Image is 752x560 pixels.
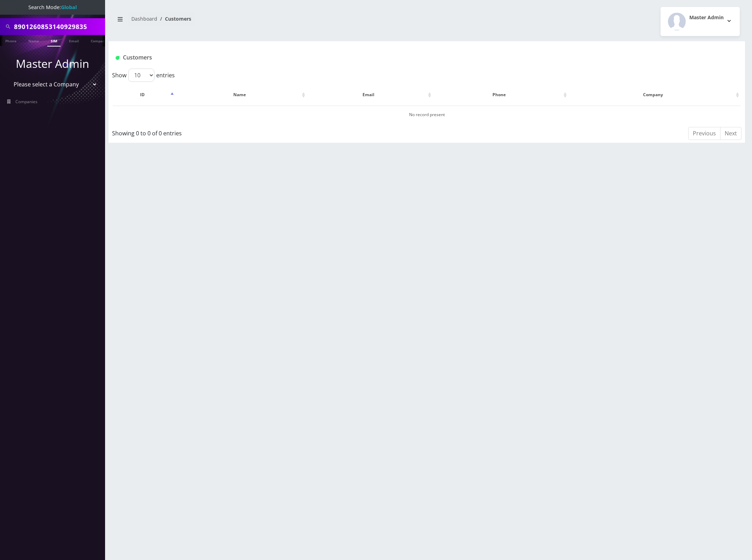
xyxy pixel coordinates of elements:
[87,35,111,46] a: Company
[131,15,157,22] a: Dashboard
[689,15,724,21] h2: Master Admin
[434,85,568,105] th: Phone: activate to sort column ascending
[14,20,103,33] input: Search All Companies
[65,35,82,46] a: Email
[28,4,77,10] span: Search Mode:
[114,12,422,31] nav: breadcrumb
[157,15,191,22] li: Customers
[15,99,37,105] span: Companies
[661,7,740,36] button: Master Admin
[2,35,20,46] a: Phone
[688,127,720,140] a: Previous
[25,35,42,46] a: Name
[113,106,741,123] td: No record present
[128,69,154,82] select: Showentries
[61,4,77,10] strong: Global
[47,35,61,47] a: SIM
[176,85,307,105] th: Name: activate to sort column ascending
[113,85,175,105] th: ID: activate to sort column descending
[569,85,741,105] th: Company: activate to sort column ascending
[116,54,633,61] h1: Customers
[720,127,741,140] a: Next
[308,85,433,105] th: Email: activate to sort column ascending
[112,69,175,82] label: Show entries
[112,126,369,137] div: Showing 0 to 0 of 0 entries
